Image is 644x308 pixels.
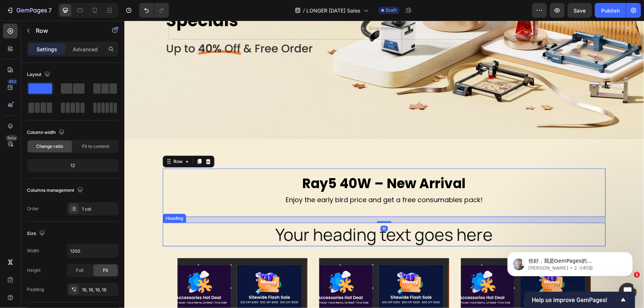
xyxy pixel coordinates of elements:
iframe: To enrich screen reader interactions, please activate Accessibility in Grammarly extension settings [124,21,644,308]
img: gempages_490436405370029203-b1f50128-7ad6-4d6f-a53d-09e4e4fd9e92.png [337,238,466,293]
span: LONGER [DATE] Sales [306,7,361,14]
span: Fit to content [82,143,109,150]
span: 你好，我是GemPages的[PERSON_NAME]。 我想跟进一下，确认你有没有机会查看我的最后评论。如果你有任何问题，请不要犹豫，让我知道；我很乐意帮助你。请注意：如果没有回复，这个聊天框... [32,21,127,71]
iframe: Intercom notifications 消息 [496,236,644,288]
span: Draft [386,7,397,14]
div: Order [27,205,39,212]
div: Width [27,248,39,254]
div: Height [27,267,41,274]
div: Size [27,229,47,239]
button: Show survey - Help us improve GemPages! [532,295,628,304]
h2: Rich Text Editor. Editing area: main [38,202,481,226]
div: 12 [28,160,117,171]
button: Save [568,3,592,18]
div: Padding [27,286,44,293]
button: 7 [3,3,55,18]
div: 1 col [82,206,117,212]
div: Undo/Redo [139,3,169,18]
div: Publish [601,7,620,14]
div: Beta [6,135,18,141]
div: 450 [7,79,18,84]
input: Auto [67,244,118,257]
iframe: Intercom live chat [619,283,637,301]
p: Message from Annie, sent 2 小时前 [32,28,127,35]
p: Advanced [73,45,98,53]
span: Full [76,267,83,274]
div: Heading [40,194,60,201]
p: 7 [48,6,52,15]
img: gempages_490436405370029203-b1f50128-7ad6-4d6f-a53d-09e4e4fd9e92.png [195,238,325,293]
span: 1 [634,272,640,278]
button: Publish [595,3,626,18]
div: Columns management [27,186,85,195]
img: gempages_490436405370029203-b1f50128-7ad6-4d6f-a53d-09e4e4fd9e92.png [53,238,183,293]
div: Column width [27,128,66,138]
span: / [303,7,305,14]
div: 16 [256,205,264,211]
p: Row [36,26,99,35]
div: Layout [27,70,52,80]
div: 16, 16, 16, 16 [82,287,117,293]
p: Your heading text goes here [39,203,481,225]
p: Settings [37,45,57,53]
span: Help us improve GemPages! [532,297,619,304]
span: Fit [103,267,108,274]
span: Save [574,7,586,14]
span: Change ratio [37,143,63,150]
